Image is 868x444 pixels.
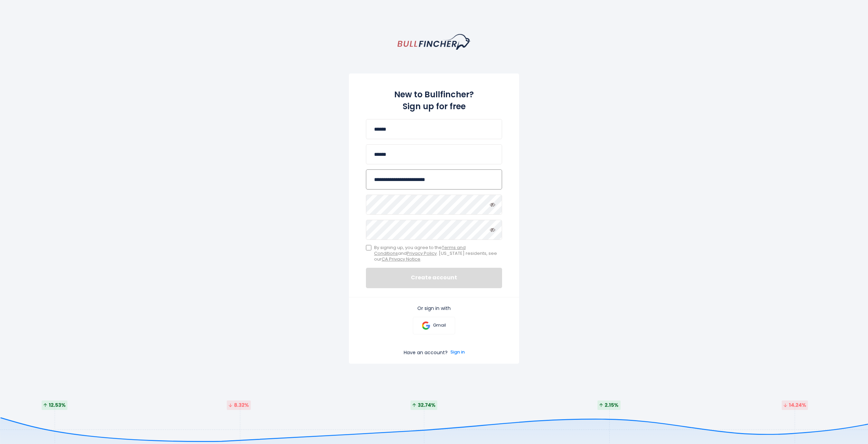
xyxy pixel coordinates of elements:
a: Terms and Conditions [374,244,466,257]
a: homepage [398,34,471,50]
a: Gmail [413,317,455,334]
p: Or sign in with [366,305,502,311]
button: Create account [366,268,502,288]
span: By signing up, you agree to the and . [US_STATE] residents, see our . [374,245,502,262]
h2: New to Bullfincher? Sign up for free [366,88,502,112]
a: Sign in [450,349,465,356]
p: Gmail [433,323,446,328]
a: Privacy Policy [407,250,437,257]
i: Toggle password visibility [490,202,495,207]
p: Have an account? [404,349,448,356]
input: By signing up, you agree to theTerms and ConditionsandPrivacy Policy. [US_STATE] residents, see o... [366,245,371,250]
a: CA Privacy Notice [382,256,420,262]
